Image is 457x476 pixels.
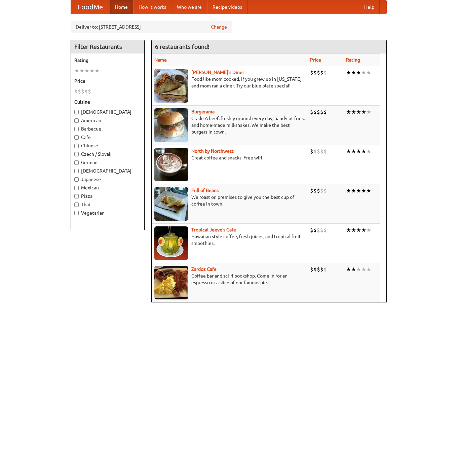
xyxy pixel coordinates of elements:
[191,266,217,272] a: Zardoz Cafe
[154,194,305,207] p: We roast on premises to give you the best cup of coffee in town.
[74,151,141,157] label: Czech / Slovak
[74,203,79,207] input: Thai
[356,226,361,234] li: ★
[74,144,79,148] input: Chinese
[154,57,167,63] a: Name
[74,134,141,141] label: Cafe
[71,21,232,33] div: Deliver to: [STREET_ADDRESS]
[191,227,236,232] b: Tropical Jeeve's Cafe
[313,69,317,76] li: $
[154,272,305,286] p: Coffee bar and sci-fi bookshop. Come in for an espresso or a slice of our famous pie.
[346,226,351,234] li: ★
[320,226,323,234] li: $
[320,266,323,273] li: $
[74,88,78,95] li: $
[154,154,305,161] p: Great coffee and snacks. Free wifi.
[361,187,366,194] li: ★
[310,148,313,155] li: $
[207,0,247,14] a: Recipe videos
[317,69,320,76] li: $
[154,266,188,299] img: zardoz.jpg
[155,43,210,50] ng-pluralize: 6 restaurants found!
[74,110,79,114] input: [DEMOGRAPHIC_DATA]
[154,69,188,103] img: sallys.jpg
[74,78,141,84] h5: Price
[74,194,79,198] input: Pizza
[74,184,141,191] label: Mexican
[154,108,188,142] img: burgerama.jpg
[317,187,320,194] li: $
[356,108,361,116] li: ★
[78,88,81,95] li: $
[361,148,366,155] li: ★
[320,148,323,155] li: $
[310,266,313,273] li: $
[346,148,351,155] li: ★
[74,125,141,132] label: Barbecue
[154,148,188,181] img: north.jpg
[211,24,227,30] a: Change
[310,108,313,116] li: $
[133,0,172,14] a: How it works
[359,0,380,14] a: Help
[313,266,317,273] li: $
[74,118,79,123] input: American
[356,187,361,194] li: ★
[313,148,317,155] li: $
[191,70,244,75] a: [PERSON_NAME]'s Diner
[191,148,234,154] a: North by Northwest
[74,169,79,173] input: [DEMOGRAPHIC_DATA]
[74,160,79,165] input: German
[74,210,141,216] label: Vegetarian
[356,148,361,155] li: ★
[323,69,327,76] li: $
[74,201,141,208] label: Thai
[317,108,320,116] li: $
[84,88,88,95] li: $
[366,187,371,194] li: ★
[74,177,79,182] input: Japanese
[313,108,317,116] li: $
[361,226,366,234] li: ★
[81,88,84,95] li: $
[320,187,323,194] li: $
[323,108,327,116] li: $
[74,152,79,156] input: Czech / Slovak
[74,176,141,183] label: Japanese
[317,266,320,273] li: $
[313,226,317,234] li: $
[351,266,356,273] li: ★
[313,187,317,194] li: $
[351,148,356,155] li: ★
[351,108,356,116] li: ★
[74,99,141,105] h5: Cuisine
[320,69,323,76] li: $
[323,148,327,155] li: $
[154,115,305,135] p: Grade A beef, freshly ground every day, hand-cut fries, and home-made milkshakes. We make the bes...
[74,57,141,64] h5: Rating
[74,127,79,131] input: Barbecue
[366,148,371,155] li: ★
[110,0,133,14] a: Home
[74,117,141,124] label: American
[74,186,79,190] input: Mexican
[317,226,320,234] li: $
[320,108,323,116] li: $
[154,76,305,89] p: Food like mom cooked, if you grew up in [US_STATE] and mom ran a diner. Try our blue plate special!
[74,193,141,199] label: Pizza
[323,266,327,273] li: $
[361,108,366,116] li: ★
[346,187,351,194] li: ★
[191,188,219,193] b: Full of Beans
[351,187,356,194] li: ★
[191,109,215,114] a: Burgerama
[310,69,313,76] li: $
[74,142,141,149] label: Chinese
[317,148,320,155] li: $
[366,266,371,273] li: ★
[366,108,371,116] li: ★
